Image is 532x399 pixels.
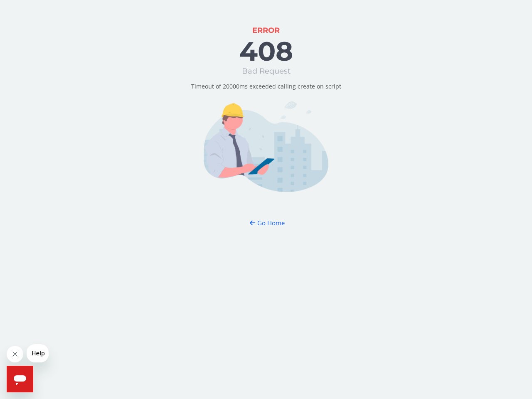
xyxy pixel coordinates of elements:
[239,37,293,66] h1: 408
[252,27,280,35] h1: ERROR
[7,366,33,392] iframe: Button to launch messaging window
[7,346,23,362] iframe: Close message
[191,82,341,91] p: Timeout of 20000ms exceeded calling create on script
[242,215,291,231] button: Go Home
[27,344,49,362] iframe: Message from company
[242,67,291,76] h1: Bad Request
